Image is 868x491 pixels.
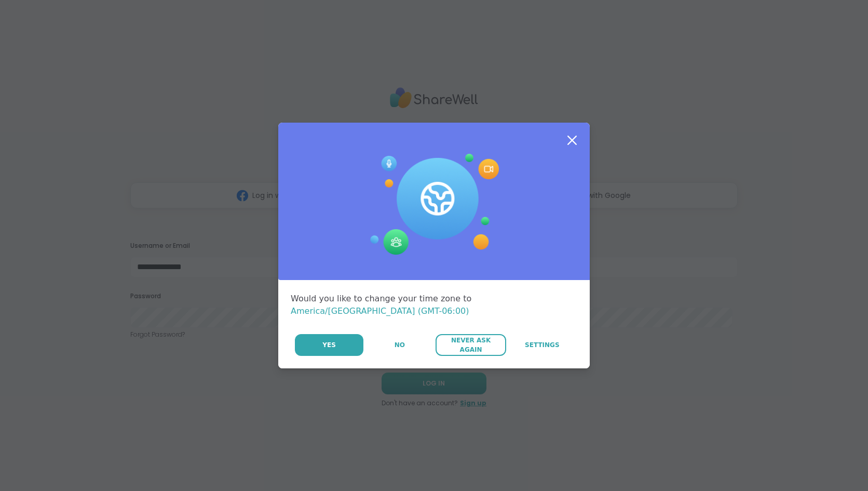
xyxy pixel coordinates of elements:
span: Yes [322,340,336,350]
button: No [364,334,435,356]
a: Settings [507,334,577,356]
button: Yes [295,334,363,356]
span: Never Ask Again [441,336,500,354]
div: Would you like to change your time zone to [291,293,577,317]
button: Never Ask Again [436,334,506,356]
img: Session Experience [369,154,499,256]
span: America/[GEOGRAPHIC_DATA] (GMT-06:00) [291,306,469,316]
span: No [395,340,405,350]
span: Settings [525,340,560,350]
